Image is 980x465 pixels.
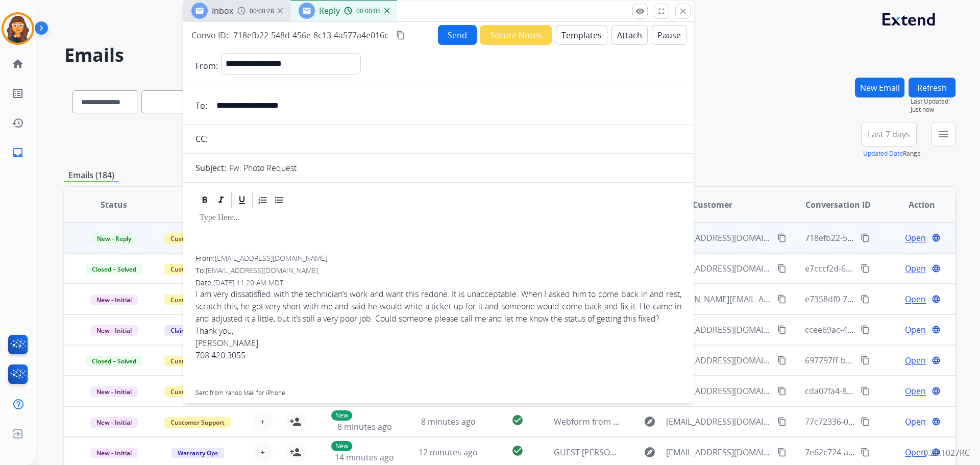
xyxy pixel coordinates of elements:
mat-icon: content_copy [396,31,405,40]
mat-icon: content_copy [777,233,787,242]
span: New - Initial [90,325,138,336]
mat-icon: list_alt [12,87,24,100]
span: Customer Support [164,233,231,244]
h2: Emails [64,45,955,65]
button: Secure Notes [480,25,552,45]
mat-icon: content_copy [777,386,787,396]
button: + [253,411,273,432]
div: From: [195,253,681,263]
mat-icon: content_copy [861,295,870,304]
span: 12 minutes ago [419,447,478,458]
th: Action [872,187,955,223]
div: Italic [213,192,229,208]
button: Pause [652,25,687,45]
mat-icon: language [932,417,941,426]
span: Last Updated: [911,97,955,106]
mat-icon: language [932,233,941,242]
span: Customer Support [164,264,231,275]
p: New [331,441,352,451]
span: + [260,415,265,428]
p: To: [195,100,207,112]
span: New - Initial [90,448,138,458]
span: [EMAIL_ADDRESS][DOMAIN_NAME] [215,253,327,263]
img: avatar [4,14,32,43]
span: Open [905,232,926,244]
span: [DATE] 11:20 AM MDT [213,278,283,287]
button: Attach [611,25,648,45]
p: Fw: Photo Request [229,162,297,174]
span: Open [905,446,926,458]
mat-icon: language [932,356,941,365]
span: 00:00:28 [250,7,274,15]
span: Customer Support [164,386,231,397]
mat-icon: explore [644,415,656,428]
span: 00:00:05 [356,7,381,15]
span: Open [905,293,926,305]
mat-icon: explore [644,446,656,458]
a: Sent from Yahoo Mail for iPhone [195,388,285,397]
mat-icon: fullscreen [657,7,666,16]
span: Open [905,415,926,428]
span: [EMAIL_ADDRESS][DOMAIN_NAME] [666,354,771,366]
div: Ordered List [255,192,271,208]
mat-icon: close [678,7,688,16]
span: Last 7 days [868,132,910,136]
div: Bold [197,192,212,208]
span: Open [905,262,926,275]
div: Underline [234,192,250,208]
mat-icon: history [12,117,24,129]
mat-icon: content_copy [861,356,870,365]
span: Open [905,324,926,336]
button: Refresh [909,78,955,97]
p: New [331,410,352,421]
button: + [253,442,273,462]
mat-icon: content_copy [777,264,787,273]
div: Bullet List [272,192,287,208]
span: Just now [911,106,955,114]
span: ccee69ac-4b44-4e0a-83e6-82db269b67bf [805,324,961,335]
span: [EMAIL_ADDRESS][DOMAIN_NAME] [666,324,771,336]
span: 697797ff-b699-49f0-9d22-a1771ea3007f [805,355,955,366]
mat-icon: check_circle [511,414,524,426]
span: 718efb22-548d-456e-8c13-4a577a4e016c [233,30,388,41]
mat-icon: content_copy [861,448,870,457]
span: 8 minutes ago [421,416,476,427]
mat-icon: content_copy [777,448,787,457]
p: Subject: [195,162,226,174]
mat-icon: language [932,264,941,273]
button: Templates [556,25,607,45]
p: Emails (184) [64,169,118,182]
span: Range [863,149,921,158]
mat-icon: remove_red_eye [635,7,645,16]
span: I am very dissatisfied with the technician’s work and want this redone. It is unacceptable. When ... [195,288,681,410]
span: Customer Support [164,417,231,428]
span: [EMAIL_ADDRESS][DOMAIN_NAME] [666,385,771,397]
mat-icon: home [12,58,24,70]
button: Updated Date [863,150,903,158]
span: [EMAIL_ADDRESS][DOMAIN_NAME] [666,232,771,244]
button: New Email [855,78,904,97]
span: [EMAIL_ADDRESS][DOMAIN_NAME] [666,446,771,458]
p: Convo ID: [191,29,228,41]
div: [PERSON_NAME] [195,337,681,349]
p: 0.20.1027RC [923,447,970,459]
span: New - Initial [90,295,138,305]
mat-icon: content_copy [861,264,870,273]
span: + [260,446,265,458]
span: Inbox [212,5,233,16]
span: [EMAIL_ADDRESS][DOMAIN_NAME] [666,262,771,275]
span: 8 minutes ago [337,421,392,432]
mat-icon: content_copy [777,295,787,304]
span: e7358df0-782a-4385-982b-91fa9cfa03ff [805,293,953,305]
span: Customer Support [164,295,231,305]
span: 14 minutes ago [335,452,394,463]
span: New - Reply [91,233,137,244]
div: Date: [195,278,681,288]
mat-icon: content_copy [861,325,870,334]
mat-icon: menu [937,128,949,140]
span: Reply [319,5,340,16]
mat-icon: inbox [12,146,24,159]
mat-icon: content_copy [777,417,787,426]
span: New - Initial [90,386,138,397]
mat-icon: language [932,325,941,334]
